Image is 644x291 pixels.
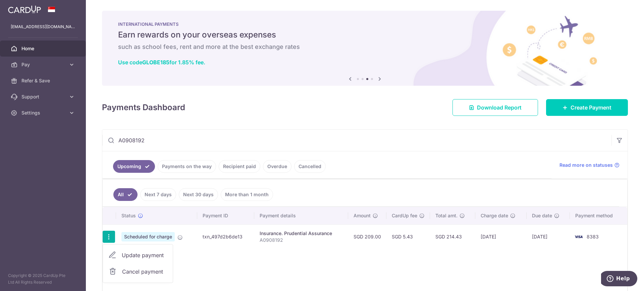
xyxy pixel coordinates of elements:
a: Read more on statuses [559,162,620,168]
a: Overdue [263,160,291,173]
a: More than 1 month [221,188,273,201]
span: 8383 [587,234,599,239]
a: Upcoming [113,160,155,173]
a: Download Report [452,99,538,116]
h4: Payments Dashboard [102,101,185,114]
td: [DATE] [527,224,570,249]
th: Payment details [254,207,348,224]
div: Insurance. Prudential Assurance [260,230,342,237]
span: CardUp fee [392,212,417,219]
p: A0908192 [260,237,342,243]
span: Read more on statuses [559,162,613,168]
a: Cancelled [294,160,326,173]
span: Create Payment [571,103,611,112]
span: Charge date [481,212,508,219]
a: Recipient paid [219,160,260,173]
span: Settings [21,110,66,116]
span: Download Report [477,103,522,112]
p: [EMAIL_ADDRESS][DOMAIN_NAME] [11,23,75,30]
span: Status [121,212,136,219]
h5: Earn rewards on your overseas expenses [118,29,612,40]
td: SGD 209.00 [348,224,386,249]
span: Pay [21,61,66,68]
span: Total amt. [435,212,458,219]
b: GLOBE185 [142,59,169,66]
p: INTERNATIONAL PAYMENTS [118,21,612,27]
span: Refer & Save [21,77,66,84]
img: Bank Card [572,233,585,241]
span: Scheduled for charge [121,232,175,241]
th: Payment ID [197,207,254,224]
a: Payments on the way [158,160,216,173]
td: txn_497d2b6de13 [197,224,254,249]
img: International Payment Banner [102,11,628,86]
iframe: Opens a widget where you can find more information [601,271,637,288]
input: Search by recipient name, payment id or reference [102,130,611,151]
a: All [113,188,138,201]
td: SGD 5.43 [386,224,430,249]
img: CardUp [8,5,41,13]
th: Payment method [570,207,627,224]
td: SGD 214.43 [430,224,475,249]
h6: such as school fees, rent and more at the best exchange rates [118,43,612,51]
a: Next 7 days [140,188,176,201]
span: Home [21,45,66,52]
a: Create Payment [546,99,628,116]
a: Next 30 days [179,188,218,201]
span: Amount [354,212,371,219]
a: Use codeGLOBE185for 1.85% fee. [118,59,205,66]
td: [DATE] [475,224,527,249]
span: Support [21,93,66,100]
span: Due date [532,212,552,219]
